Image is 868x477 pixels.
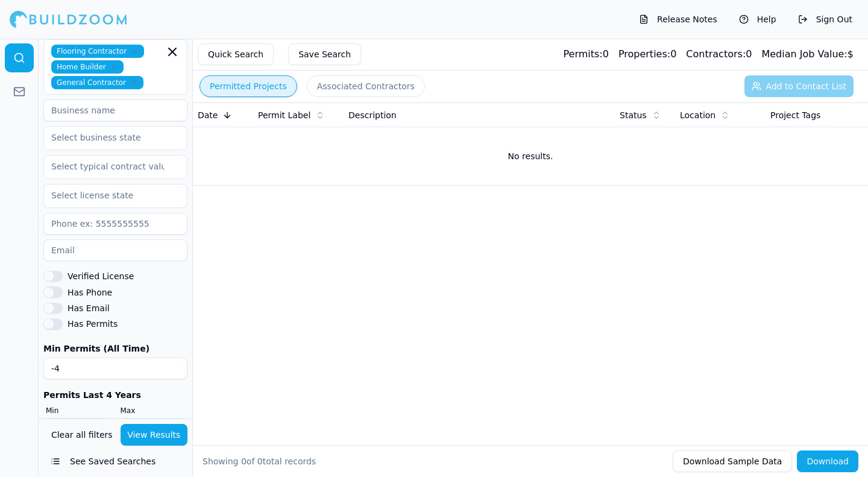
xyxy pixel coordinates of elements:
[200,75,297,97] button: Permitted Projects
[241,456,247,466] span: 0
[257,456,263,466] span: 0
[43,239,187,261] input: Email
[68,304,110,312] label: Has Email
[68,272,134,280] label: Verified License
[43,213,187,235] input: Phone ex: 5555555555
[121,424,188,446] button: View Results
[43,100,187,121] input: Business name
[686,48,746,60] span: Contractors:
[198,109,218,121] span: Date
[618,47,676,62] div: 0
[44,185,172,206] input: Select license state
[44,156,172,177] input: Select typical contract value
[797,450,858,472] button: Download
[761,47,854,62] div: $
[43,418,113,440] input: Min Permits Last 4 Years
[118,418,188,440] input: Max Permits Last 4 Years
[673,450,792,472] button: Download Sample Data
[348,109,397,121] span: Description
[48,424,116,446] button: Clear all filters
[618,48,670,60] span: Properties:
[198,43,274,65] button: Quick Search
[686,47,752,62] div: 0
[203,455,316,467] div: Showing of total records
[307,75,425,97] button: Associated Contractors
[46,406,113,415] label: Min
[43,358,187,379] input: Min Permits All Time
[43,450,187,472] button: See Saved Searches
[288,43,361,65] button: Save Search
[43,344,187,353] label: Min Permits (All Time)
[792,10,858,29] button: Sign Out
[563,47,608,62] div: 0
[770,109,820,121] span: Project Tags
[258,109,310,121] span: Permit Label
[51,45,144,58] span: Flooring Contractor
[121,406,188,415] label: Max
[680,109,715,121] span: Location
[563,48,602,60] span: Permits:
[68,288,112,297] label: Has Phone
[51,76,143,89] span: General Contractor
[633,10,723,29] button: Release Notes
[193,127,868,185] td: No results.
[761,48,847,60] span: Median Job Value:
[43,389,187,401] div: Permits Last 4 Years
[51,60,124,74] span: Home Builder
[44,127,172,148] input: Select business state
[620,109,647,121] span: Status
[733,10,782,29] button: Help
[68,320,118,328] label: Has Permits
